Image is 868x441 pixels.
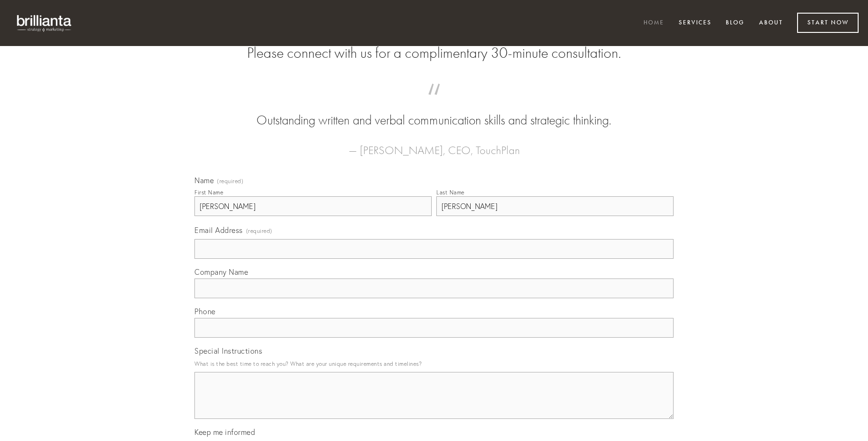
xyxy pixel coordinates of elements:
[194,189,223,196] div: First Name
[194,307,216,316] span: Phone
[797,13,859,33] a: Start Now
[194,225,243,235] span: Email Address
[194,44,674,62] h2: Please connect with us for a complimentary 30-minute consultation.
[194,357,674,370] p: What is the best time to reach you? What are your unique requirements and timelines?
[720,15,751,31] a: Blog
[209,93,659,130] blockquote: Outstanding written and verbal communication skills and strategic thinking.
[209,130,659,160] figcaption: — [PERSON_NAME], CEO, TouchPlan
[209,93,659,111] span: “
[9,9,80,37] img: brillianta - research, strategy, marketing
[194,346,262,356] span: Special Instructions
[194,176,214,185] span: Name
[194,267,248,277] span: Company Name
[753,15,789,31] a: About
[246,224,272,237] span: (required)
[217,178,243,184] span: (required)
[637,15,670,31] a: Home
[436,189,465,196] div: Last Name
[673,15,718,31] a: Services
[194,427,255,437] span: Keep me informed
